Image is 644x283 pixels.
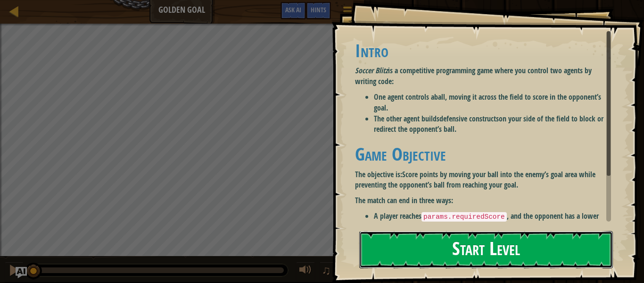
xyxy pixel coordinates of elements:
span: Ask AI [285,5,301,14]
strong: defensive constructs [439,113,499,124]
span: ♫ [322,263,331,277]
button: Ctrl + P: Pause [5,262,24,281]
span: Hints [311,5,326,14]
p: The objective is: [355,169,611,191]
li: A player reaches , and the opponent has a lower score. [374,211,611,232]
button: Start Level [359,231,613,268]
strong: ball [434,92,445,102]
h1: Game Objective [355,144,611,164]
h1: Intro [355,41,611,60]
button: Ask AI [16,267,27,278]
p: The match can end in three ways: [355,195,611,206]
em: Soccer Blitz [355,65,388,76]
button: Ask AI [281,2,306,19]
li: The other agent builds on your side of the field to block or redirect the opponent’s ball. [374,113,611,135]
code: params.requiredScore [421,212,507,222]
strong: Score points by moving your ball into the enemy’s goal area while preventing the opponent’s ball ... [355,169,595,190]
button: ♫ [320,262,336,281]
p: is a competitive programming game where you control two agents by writing code: [355,65,611,87]
button: Adjust volume [296,262,315,281]
li: One agent controls a , moving it across the field to score in the opponent’s goal. [374,92,611,113]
